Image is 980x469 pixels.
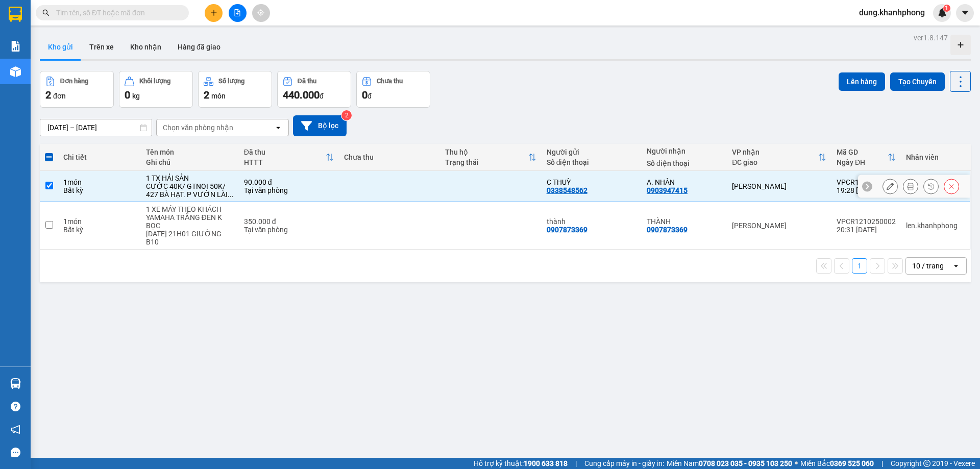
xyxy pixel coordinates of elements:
span: file-add [234,9,241,16]
span: Miền Nam [667,458,792,469]
span: Cung cấp máy in - giấy in: [584,458,664,469]
div: Chưa thu [377,78,403,85]
div: 90.000 đ [244,178,334,186]
span: notification [11,425,20,434]
div: Ngày ĐH [837,158,888,166]
div: 20:31 [DATE] [837,226,896,234]
div: Chọn văn phòng nhận [163,122,233,133]
button: Kho nhận [122,35,169,59]
div: Số lượng [218,78,244,85]
img: icon-new-feature [938,8,947,17]
div: Khối lượng [139,78,170,85]
th: Toggle SortBy [831,144,901,171]
input: Select a date range. [40,119,152,136]
button: Lên hàng [839,72,885,91]
div: thành [547,217,636,226]
svg: open [274,124,282,132]
span: 440.000 [283,89,320,101]
div: 0338548562 [547,186,587,194]
div: Số điện thoại [547,158,636,166]
span: plus [210,9,217,16]
img: warehouse-icon [10,378,21,389]
div: 0907873369 [647,226,688,234]
div: Đã thu [298,78,316,85]
img: logo-vxr [9,7,22,22]
button: file-add [229,4,247,22]
button: Trên xe [81,35,122,59]
span: Miền Bắc [800,458,874,469]
div: Chưa thu [344,153,435,161]
div: Người nhận [647,147,722,155]
div: C THUỲ [547,178,636,186]
div: ver 1.8.147 [914,32,948,43]
span: ⚪️ [795,461,798,465]
div: Tại văn phòng [244,226,334,234]
th: Toggle SortBy [239,144,339,171]
div: 1 TX HẢI SẢN [146,174,234,182]
span: ... [228,190,234,199]
div: Bất kỳ [63,226,135,234]
strong: 0708 023 035 - 0935 103 250 [699,459,792,467]
button: 1 [852,258,867,274]
div: ĐC giao [732,158,818,166]
sup: 2 [341,110,352,120]
span: đ [320,92,324,100]
span: caret-down [961,8,970,17]
strong: 0369 525 060 [830,459,874,467]
button: Kho gửi [40,35,81,59]
button: plus [205,4,223,22]
div: Sửa đơn hàng [883,179,898,194]
span: aim [257,9,264,16]
span: 0 [362,89,367,101]
span: 0 [125,89,130,101]
input: Tìm tên, số ĐT hoặc mã đơn [56,7,177,18]
div: 0903947415 [647,186,688,194]
div: Tạo kho hàng mới [950,35,971,55]
span: | [881,458,883,469]
button: Chưa thu0đ [356,71,430,108]
span: 1 [945,5,948,12]
div: Trạng thái [445,158,528,166]
span: đơn [53,92,66,100]
button: Số lượng2món [198,71,272,108]
div: Nhân viên [906,153,965,161]
div: Bất kỳ [63,186,135,194]
div: Tên món [146,148,234,156]
button: Khối lượng0kg [119,71,193,108]
img: solution-icon [10,41,21,52]
div: len.khanhphong [906,221,965,230]
span: question-circle [11,402,20,411]
button: Bộ lọc [293,115,347,136]
div: VP nhận [732,148,818,156]
div: Thu hộ [445,148,528,156]
button: Hàng đã giao [169,35,229,59]
th: Toggle SortBy [727,144,831,171]
div: 1 XE MÁY THEO KHÁCH YAMAHA TRẮNG ĐEN K BỌC [146,205,234,230]
button: Đơn hàng2đơn [40,71,114,108]
th: Toggle SortBy [440,144,541,171]
div: [PERSON_NAME] [732,221,826,230]
span: Hỗ trợ kỹ thuật: [474,458,568,469]
div: VPCR1210250002 [837,217,896,226]
div: VPCR1410250001 [837,178,896,186]
div: 1 món [63,178,135,186]
div: THÀNH [647,217,722,226]
button: Tạo Chuyến [890,72,945,91]
div: 1 món [63,217,135,226]
div: Mã GD [837,148,888,156]
span: message [11,448,20,457]
button: caret-down [956,4,974,22]
div: 12/10 21H01 GIƯỜNG B10 [146,230,234,246]
sup: 1 [943,5,950,12]
div: Đã thu [244,148,326,156]
div: A. NHÂN [647,178,722,186]
div: Tại văn phòng [244,186,334,194]
div: [PERSON_NAME] [732,182,826,190]
div: 350.000 đ [244,217,334,226]
img: warehouse-icon [10,66,21,77]
div: Chi tiết [63,153,135,161]
div: Ghi chú [146,158,234,166]
div: 19:28 [DATE] [837,186,896,194]
span: 2 [45,89,51,101]
button: Đã thu440.000đ [277,71,351,108]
